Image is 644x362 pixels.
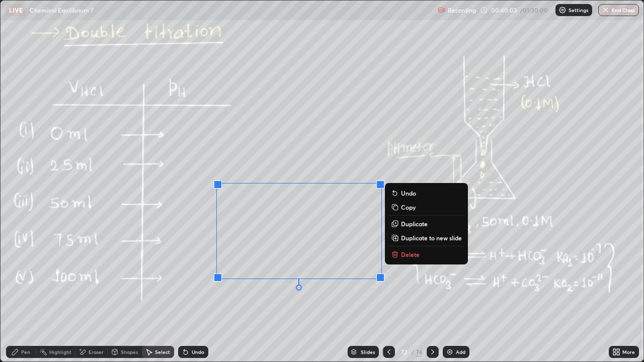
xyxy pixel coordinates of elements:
[401,250,420,258] p: Delete
[446,348,454,356] img: add-slide-button
[9,6,23,14] p: LIVE
[622,349,635,354] div: More
[389,187,464,199] button: Undo
[21,349,30,354] div: Pen
[448,7,476,14] p: Recording
[401,220,428,228] p: Duplicate
[456,349,465,354] div: Add
[389,232,464,244] button: Duplicate to new slide
[569,8,588,13] p: Settings
[399,349,409,355] div: 72
[598,4,639,16] button: End Class
[401,189,416,197] p: Undo
[121,349,138,354] div: Shapes
[389,201,464,213] button: Copy
[558,6,567,14] img: class-settings-icons
[192,349,204,354] div: Undo
[438,6,446,14] img: recording.375f2c34.svg
[602,6,610,14] img: end-class-cross
[401,234,462,242] p: Duplicate to new slide
[389,248,464,260] button: Delete
[49,349,71,354] div: Highlight
[30,6,94,14] p: Chemical Equilibrium 7
[155,349,170,354] div: Select
[89,349,104,354] div: Eraser
[416,347,423,356] div: 76
[389,218,464,230] button: Duplicate
[401,203,416,211] p: Copy
[411,349,414,355] div: /
[361,349,375,354] div: Slides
